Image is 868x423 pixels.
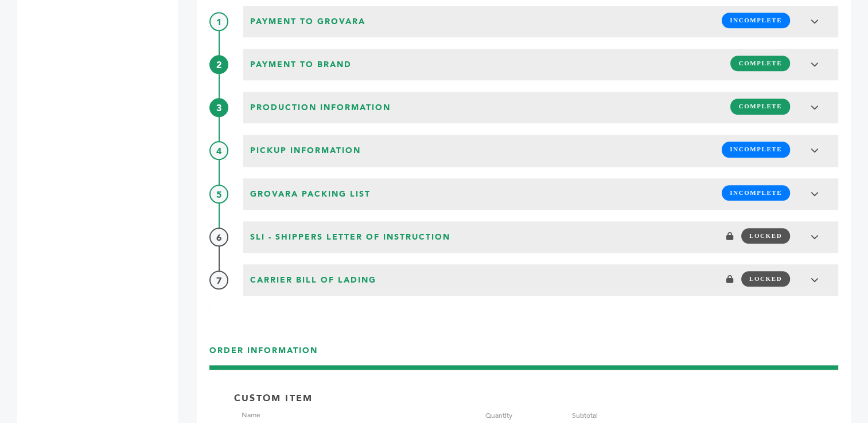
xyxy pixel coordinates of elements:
[722,13,790,28] span: INCOMPLETE
[247,271,380,289] span: Carrier Bill of Lading
[741,271,790,287] span: LOCKED
[741,228,790,244] span: LOCKED
[234,392,313,405] p: Custom Item
[247,56,355,74] span: Payment to brand
[209,345,838,365] h3: ORDER INFORMATION
[572,410,651,421] div: Subtotal
[722,142,790,157] span: INCOMPLETE
[247,142,364,160] span: Pickup Information
[485,410,564,421] div: Quantity
[247,99,394,117] span: Production Information
[247,228,454,246] span: SLI - Shippers Letter of Instruction
[722,185,790,201] span: INCOMPLETE
[730,99,790,114] span: COMPLETE
[730,56,790,71] span: COMPLETE
[247,185,374,203] span: Grovara Packing List
[242,410,477,421] div: Name
[247,13,369,31] span: Payment to Grovara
